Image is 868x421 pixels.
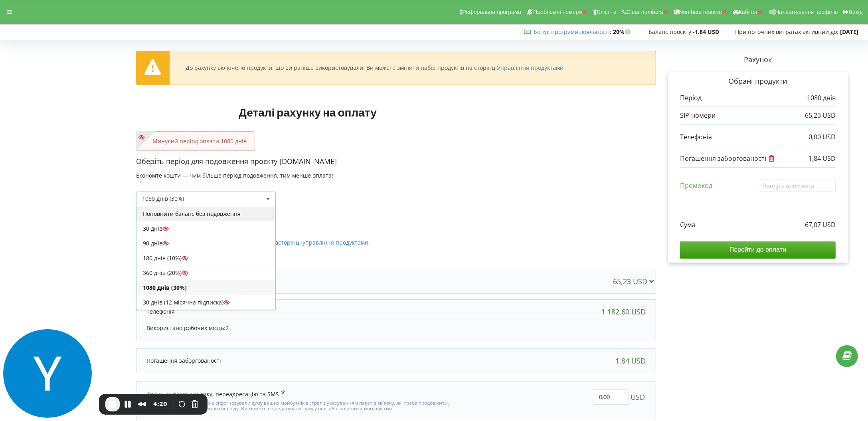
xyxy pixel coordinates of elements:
p: Активовані продукти [136,215,656,225]
div: 30 днів [136,221,275,236]
p: 0,00 USD [809,132,836,142]
div: 1,84 USD [615,357,646,365]
p: 1,84 USD [809,154,836,163]
span: При поточних витратах активний до: [735,28,838,36]
div: 1080 днів (30%) [142,196,184,202]
p: Минулий період оплати 1080 днів [144,137,247,145]
span: Налаштування профілю [775,9,838,15]
span: : [534,28,611,36]
p: 65,23 USD [805,111,836,120]
p: Рахунок [656,55,860,65]
p: Погашення заборгованості [146,357,221,365]
p: Телефонія [146,308,175,316]
span: USD [631,389,645,405]
p: Період [680,93,702,103]
strong: -1,84 USD [693,28,719,36]
p: 1080 днів [807,93,836,103]
div: 1 182,60 USD [601,308,646,316]
input: Перейти до оплати [680,241,836,258]
div: Аванс на пакети зв'язку, переадресацію та SMS [146,389,285,398]
p: Погашення заборгованості [680,154,777,163]
p: Обрані продукти [680,76,836,87]
div: 1080 днів (30%) [136,280,275,295]
span: Numbers reserve [679,9,722,15]
div: 360 днів (20%) [136,265,275,280]
p: SIP-номери [680,111,716,120]
span: Вихід [849,9,863,15]
span: Clear numbers [627,9,663,15]
strong: 20% [613,28,633,36]
input: Введіть промокод [760,180,836,192]
span: Проблемні номери [533,9,582,15]
p: Промокод [680,181,712,190]
span: Баланс проєкту: [649,28,693,36]
h1: Деталі рахунку на оплату [136,93,479,131]
span: 2 [225,324,229,332]
span: Реферальна програма [463,9,522,15]
span: Клієнти [597,9,617,15]
p: Телефонія [680,132,712,142]
p: Використано робочих місць: [146,324,646,332]
div: Введіть суму авансу. Ми вже спрогнозували суму ваших майбутніх витрат з урахуванням пакетів зв'яз... [146,398,454,412]
p: 67,07 USD [805,220,836,229]
div: 90 днів [136,236,275,251]
a: Управління продуктами [497,64,564,71]
div: Поповнити баланс без подовження [136,206,275,221]
span: Кабінет [739,9,758,15]
div: 65,23 USD [613,277,657,285]
p: Оберіть період для подовження проєкту [DOMAIN_NAME] [136,156,656,167]
div: 180 днів (10%) [136,251,275,265]
a: сторінці управління продуктами. [278,239,370,246]
div: До рахунку включено продукти, що ви раніше використовували. Ви можете змінити набір продуктів на ... [186,64,564,71]
span: Економте кошти — чим більше період подовження, тим менше оплата! [136,172,333,179]
p: Сума [680,220,696,229]
strong: [DATE] [840,28,858,36]
div: 30 днів (12-місячна підписка) [136,295,275,310]
a: Бонус програми лояльності [534,28,610,36]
